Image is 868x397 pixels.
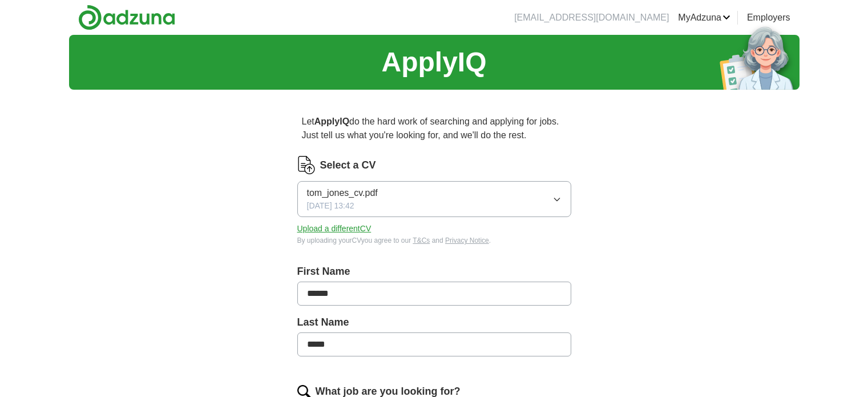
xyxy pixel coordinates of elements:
[747,11,790,25] a: Employers
[445,236,489,244] a: Privacy Notice
[413,236,430,244] a: T&Cs
[307,186,378,200] span: tom_jones_cv.pdf
[297,181,571,217] button: tom_jones_cv.pdf[DATE] 13:42
[297,235,571,246] div: By uploading your CV you agree to our and .
[314,117,349,126] strong: ApplyIQ
[514,11,669,25] li: [EMAIL_ADDRESS][DOMAIN_NAME]
[297,110,571,147] p: Let do the hard work of searching and applying for jobs. Just tell us what you're looking for, an...
[297,315,571,330] label: Last Name
[678,11,730,25] a: MyAdzuna
[320,158,376,173] label: Select a CV
[78,5,175,30] img: Adzuna logo
[307,200,354,212] span: [DATE] 13:42
[297,223,372,235] button: Upload a differentCV
[297,156,316,174] img: CV Icon
[297,264,571,279] label: First Name
[381,42,486,83] h1: ApplyIQ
